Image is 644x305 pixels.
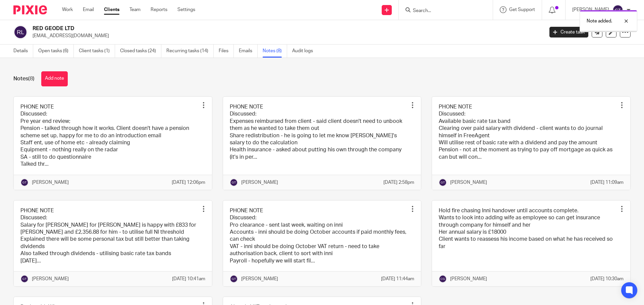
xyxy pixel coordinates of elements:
[129,6,141,13] a: Team
[28,76,35,81] span: (8)
[32,276,69,282] p: [PERSON_NAME]
[120,45,161,58] a: Closed tasks (24)
[151,6,167,13] a: Reports
[38,45,74,58] a: Open tasks (6)
[612,5,623,15] img: svg%3E
[33,25,438,32] h2: RED GEODE LTD
[383,179,414,186] p: [DATE] 2:58pm
[439,275,447,283] img: svg%3E
[230,275,238,283] img: svg%3E
[62,6,73,13] a: Work
[83,6,94,13] a: Email
[587,18,612,24] p: Note added.
[20,178,29,186] img: svg%3E
[172,276,205,282] p: [DATE] 10:41am
[33,32,539,39] p: [EMAIL_ADDRESS][DOMAIN_NAME]
[292,45,318,58] a: Audit logs
[241,179,278,186] p: [PERSON_NAME]
[239,45,258,58] a: Emails
[41,71,68,86] button: Add note
[172,179,205,186] p: [DATE] 12:06pm
[219,45,234,58] a: Files
[381,276,414,282] p: [DATE] 11:44am
[79,45,115,58] a: Client tasks (1)
[13,5,47,14] img: Pixie
[104,6,119,13] a: Clients
[450,276,487,282] p: [PERSON_NAME]
[13,45,33,58] a: Details
[590,276,624,282] p: [DATE] 10:30am
[549,27,588,37] a: Create task
[241,276,278,282] p: [PERSON_NAME]
[20,275,29,283] img: svg%3E
[230,178,238,186] img: svg%3E
[590,179,624,186] p: [DATE] 11:09am
[13,75,35,82] h1: Notes
[166,45,214,58] a: Recurring tasks (14)
[32,179,69,186] p: [PERSON_NAME]
[450,179,487,186] p: [PERSON_NAME]
[13,25,28,39] img: svg%3E
[263,45,287,58] a: Notes (8)
[439,178,447,186] img: svg%3E
[177,6,195,13] a: Settings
